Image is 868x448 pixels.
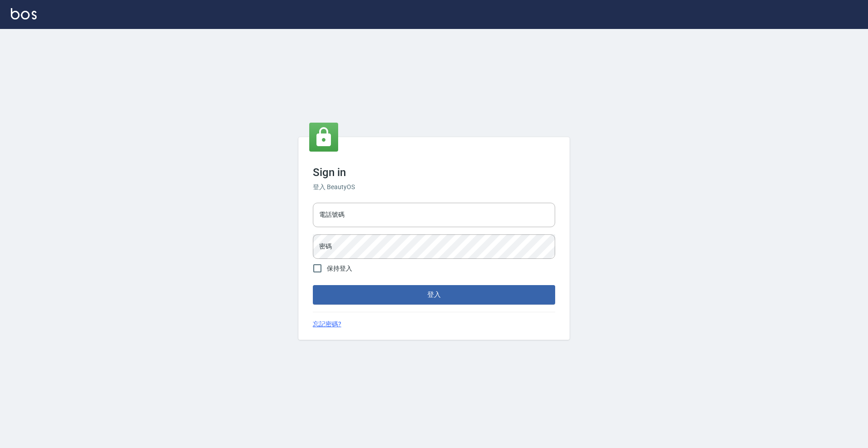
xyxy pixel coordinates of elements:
span: 保持登入 [327,264,352,273]
h6: 登入 BeautyOS [313,182,555,192]
img: Logo [11,8,37,19]
button: 登入 [313,285,555,304]
a: 忘記密碼? [313,319,341,329]
h3: Sign in [313,166,555,179]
